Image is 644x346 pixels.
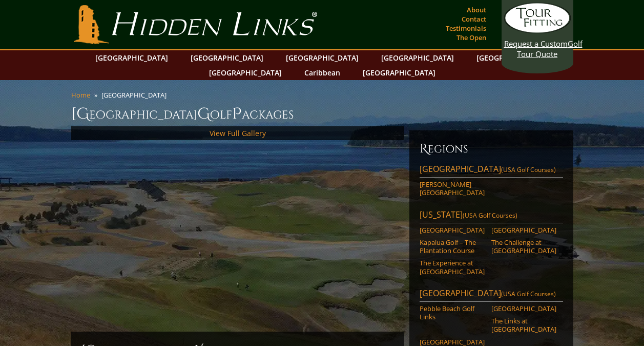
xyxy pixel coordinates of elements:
[299,65,345,80] a: Caribbean
[491,238,556,255] a: The Challenge at [GEOGRAPHIC_DATA]
[358,65,441,80] a: [GEOGRAPHIC_DATA]
[376,50,459,65] a: [GEOGRAPHIC_DATA]
[501,290,556,298] span: (USA Golf Courses)
[204,65,287,80] a: [GEOGRAPHIC_DATA]
[491,317,556,334] a: The Links at [GEOGRAPHIC_DATA]
[471,50,554,65] a: [GEOGRAPHIC_DATA]
[454,30,489,45] a: The Open
[501,165,556,174] span: (USA Golf Courses)
[420,238,485,255] a: Kapalua Golf – The Plantation Course
[71,90,90,100] a: Home
[71,104,573,124] h1: [GEOGRAPHIC_DATA] olf ackages
[420,180,485,197] a: [PERSON_NAME][GEOGRAPHIC_DATA]
[420,163,563,178] a: [GEOGRAPHIC_DATA](USA Golf Courses)
[420,338,485,346] a: [GEOGRAPHIC_DATA]
[232,104,242,124] span: P
[281,50,364,65] a: [GEOGRAPHIC_DATA]
[197,104,210,124] span: G
[420,287,563,302] a: [GEOGRAPHIC_DATA](USA Golf Courses)
[101,90,171,100] li: [GEOGRAPHIC_DATA]
[491,304,556,313] a: [GEOGRAPHIC_DATA]
[463,211,517,220] span: (USA Golf Courses)
[420,259,485,276] a: The Experience at [GEOGRAPHIC_DATA]
[420,226,485,234] a: [GEOGRAPHIC_DATA]
[210,128,266,138] a: View Full Gallery
[90,50,173,65] a: [GEOGRAPHIC_DATA]
[185,50,268,65] a: [GEOGRAPHIC_DATA]
[504,3,571,59] a: Request a CustomGolf Tour Quote
[443,21,489,35] a: Testimonials
[491,226,556,234] a: [GEOGRAPHIC_DATA]
[420,141,563,157] h6: Regions
[459,12,489,26] a: Contact
[420,304,485,321] a: Pebble Beach Golf Links
[464,3,489,17] a: About
[420,209,563,223] a: [US_STATE](USA Golf Courses)
[504,39,568,49] span: Request a Custom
